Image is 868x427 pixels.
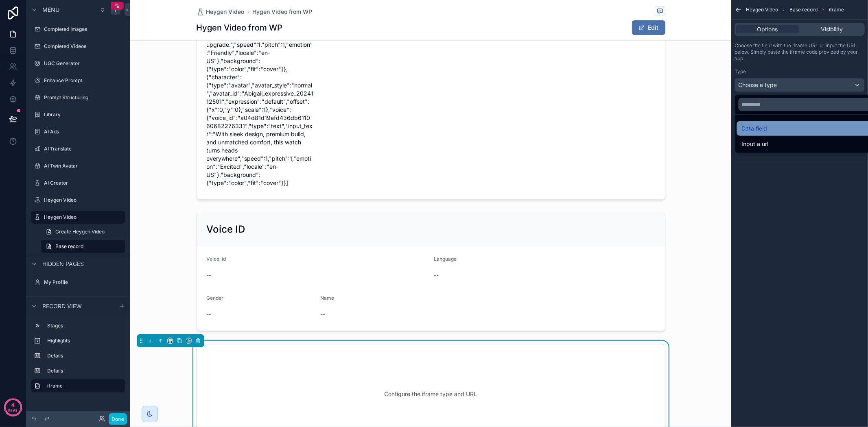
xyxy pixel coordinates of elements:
[742,124,767,133] span: Data field
[197,8,245,16] a: Heygen Video
[253,8,313,16] a: Hygen Video from WP
[197,22,283,33] h1: Hygen Video from WP
[742,139,769,149] span: Input a url
[206,8,245,16] span: Heygen Video
[632,20,665,35] button: Edit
